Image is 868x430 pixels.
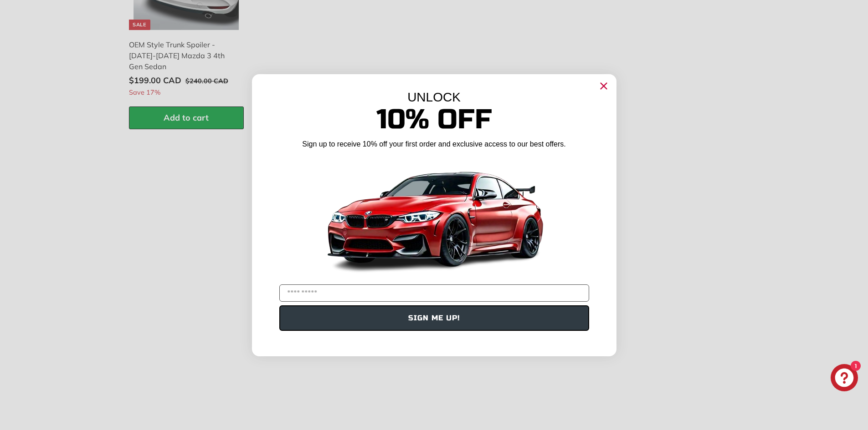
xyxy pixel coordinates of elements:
button: Close dialog [596,79,611,93]
img: Banner showing BMW 4 Series Body kit [320,153,548,281]
span: Sign up to receive 10% off your first order and exclusive access to our best offers. [302,140,565,148]
span: UNLOCK [407,90,461,104]
span: 10% Off [376,103,492,136]
button: SIGN ME UP! [279,305,589,331]
inbox-online-store-chat: Shopify online store chat [828,364,861,394]
input: YOUR EMAIL [279,284,589,302]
